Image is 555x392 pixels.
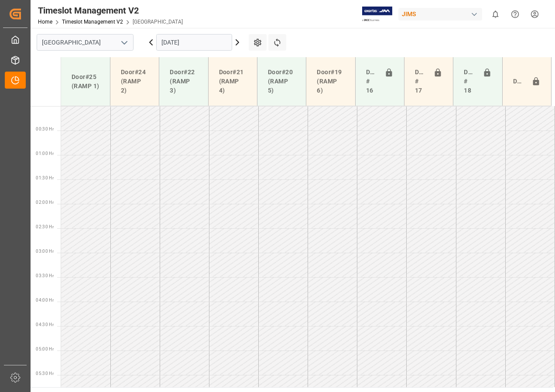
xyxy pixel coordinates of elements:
div: Doors # 16 [363,64,381,99]
div: Door#22 (RAMP 3) [166,64,201,99]
div: Door#21 (RAMP 4) [216,64,250,99]
img: Exertis%20JAM%20-%20Email%20Logo.jpg_1722504956.jpg [362,7,392,22]
div: Door#20 (RAMP 5) [264,64,299,99]
div: JIMS [398,8,482,21]
input: Type to search/select [37,34,134,51]
div: Door#19 (RAMP 6) [313,64,348,99]
button: open menu [117,36,130,49]
div: Timeslot Management V2 [38,4,183,17]
span: 02:00 Hr [36,200,54,205]
button: show 0 new notifications [486,4,505,24]
span: 04:00 Hr [36,298,54,303]
button: Help Center [505,4,525,24]
span: 05:00 Hr [36,347,54,351]
span: 02:30 Hr [36,224,54,229]
div: Door#24 (RAMP 2) [117,64,152,99]
button: JIMS [398,6,486,22]
div: Door#25 (RAMP 1) [68,69,103,94]
span: 01:30 Hr [36,175,54,180]
span: 05:30 Hr [36,371,54,376]
div: Doors # 18 [460,64,479,99]
div: Doors # 17 [411,64,430,99]
span: 00:30 Hr [36,127,54,131]
input: DD-MM-YYYY [156,34,232,51]
div: Door#23 [510,73,528,90]
a: Timeslot Management V2 [62,19,123,25]
span: 04:30 Hr [36,322,54,327]
span: 03:00 Hr [36,249,54,254]
span: 01:00 Hr [36,151,54,156]
span: 03:30 Hr [36,273,54,278]
a: Home [38,19,52,25]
